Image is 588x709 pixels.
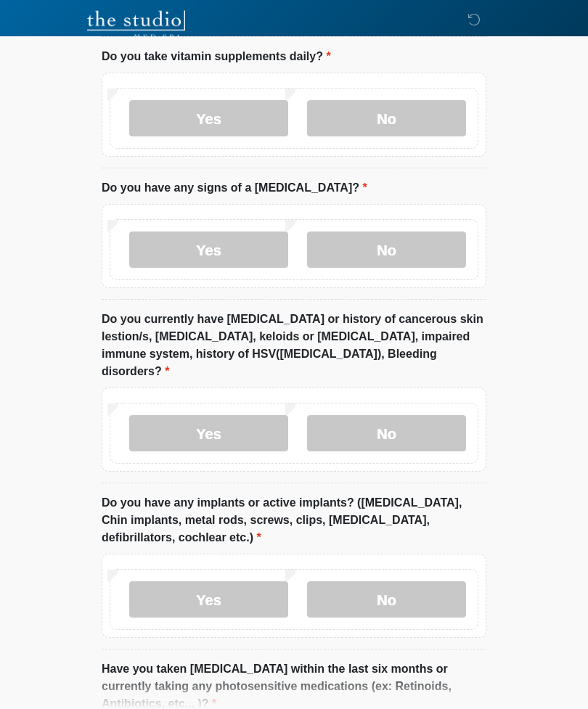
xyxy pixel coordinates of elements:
label: Do you currently have [MEDICAL_DATA] or history of cancerous skin lestion/s, [MEDICAL_DATA], kelo... [102,311,486,381]
label: Yes [129,232,288,269]
label: No [307,232,466,269]
img: The Studio Med Spa Logo [87,11,185,40]
label: Yes [129,416,288,452]
label: No [307,582,466,618]
label: Yes [129,101,288,137]
label: Do you have any implants or active implants? ([MEDICAL_DATA], Chin implants, metal rods, screws, ... [102,495,486,547]
label: Yes [129,582,288,618]
label: No [307,416,466,452]
label: Do you take vitamin supplements daily? [102,49,331,66]
label: Do you have any signs of a [MEDICAL_DATA]? [102,180,367,197]
label: No [307,101,466,137]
